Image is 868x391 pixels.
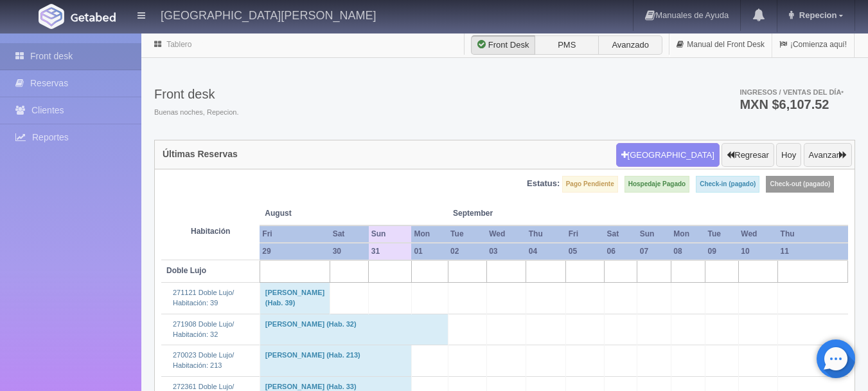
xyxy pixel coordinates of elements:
[637,225,671,243] th: Sun
[163,149,238,159] h4: Últimas Reservas
[411,225,448,243] th: Mon
[804,143,852,167] button: Avanzar
[260,225,330,243] th: Fri
[39,4,64,29] img: Getabed
[562,176,618,193] label: Pago Pendiente
[778,225,848,243] th: Thu
[637,243,671,260] th: 07
[778,243,848,260] th: 11
[369,225,412,243] th: Sun
[776,143,801,167] button: Hoy
[738,243,777,260] th: 10
[411,243,448,260] th: 01
[471,35,535,55] label: Front Desk
[527,178,560,190] label: Estatus:
[696,176,759,193] label: Check-in (pagado)
[265,208,363,219] span: August
[671,243,705,260] th: 08
[166,266,206,275] b: Doble Lujo
[566,225,605,243] th: Fri
[796,10,837,20] span: Repecion
[154,108,238,118] span: Buenas noches, Repecion.
[766,176,834,193] label: Check-out (pagado)
[260,314,448,345] td: [PERSON_NAME] (Hab. 32)
[260,345,411,376] td: [PERSON_NAME] (Hab. 213)
[598,35,662,55] label: Avanzado
[260,283,330,314] td: [PERSON_NAME] (Hab. 39)
[566,243,605,260] th: 05
[330,243,369,260] th: 30
[486,243,526,260] th: 03
[740,98,844,111] h3: MXN $6,107.52
[738,225,777,243] th: Wed
[740,88,844,96] span: Ingresos / Ventas del día
[669,32,772,57] a: Manual del Front Desk
[526,243,566,260] th: 04
[448,225,486,243] th: Tue
[154,87,238,101] h3: Front desk
[486,225,526,243] th: Wed
[453,208,521,219] span: September
[605,243,637,260] th: 06
[772,32,854,57] a: ¡Comienza aquí!
[671,225,705,243] th: Mon
[173,320,234,338] a: 271908 Doble Lujo/Habitación: 32
[166,40,191,49] a: Tablero
[722,143,774,167] button: Regresar
[369,243,412,260] th: 31
[161,6,376,23] h4: [GEOGRAPHIC_DATA][PERSON_NAME]
[71,12,116,22] img: Getabed
[605,225,637,243] th: Sat
[191,227,230,236] strong: Habitación
[535,35,599,55] label: PMS
[448,243,486,260] th: 02
[705,225,739,243] th: Tue
[526,225,566,243] th: Thu
[260,243,330,260] th: 29
[616,143,720,167] button: [GEOGRAPHIC_DATA]
[624,176,689,193] label: Hospedaje Pagado
[173,351,234,369] a: 270023 Doble Lujo/Habitación: 213
[173,289,234,307] a: 271121 Doble Lujo/Habitación: 39
[705,243,739,260] th: 09
[330,225,369,243] th: Sat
